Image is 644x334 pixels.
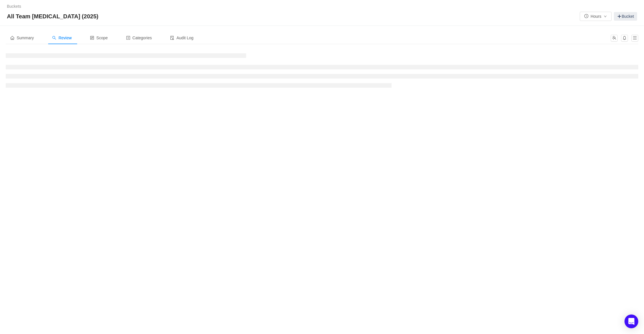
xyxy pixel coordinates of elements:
span: All Team [MEDICAL_DATA] (2025) [7,12,102,21]
button: icon: clock-circleHoursicon: down [580,12,612,21]
button: icon: menu [631,35,638,42]
div: Open Intercom Messenger [624,315,638,328]
a: Bucket [614,12,637,21]
i: icon: home [10,36,14,40]
a: Buckets [7,4,21,9]
button: icon: team [611,35,618,42]
i: icon: control [90,36,94,40]
span: Audit Log [170,36,193,40]
i: icon: search [52,36,56,40]
button: icon: bell [621,35,628,42]
i: icon: profile [126,36,130,40]
i: icon: audit [170,36,174,40]
span: Categories [126,36,152,40]
span: Scope [90,36,108,40]
span: Summary [10,36,34,40]
span: Review [52,36,72,40]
